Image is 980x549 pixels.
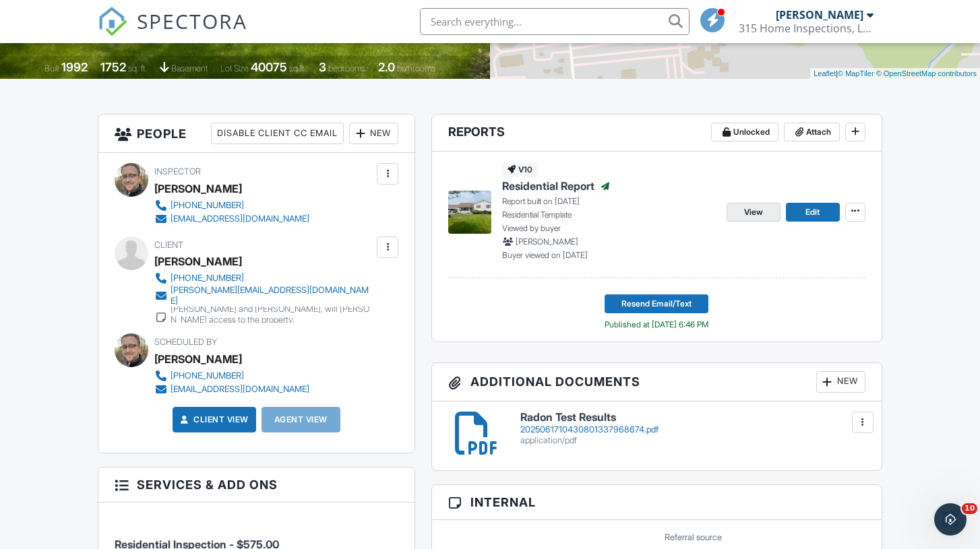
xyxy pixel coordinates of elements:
[128,63,147,73] span: sq. ft.
[171,200,244,211] div: [PHONE_NUMBER]
[154,369,309,383] a: [PHONE_NUMBER]
[154,271,373,285] a: [PHONE_NUMBER]
[154,337,217,347] span: Scheduled By
[420,8,690,35] input: Search everything...
[154,383,309,396] a: [EMAIL_ADDRESS][DOMAIN_NAME]
[319,60,326,74] div: 3
[171,304,373,325] div: [PERSON_NAME] and [PERSON_NAME], will [PERSON_NAME] access to the property.
[378,60,395,74] div: 2.0
[432,485,882,520] h3: Internal
[154,240,183,250] span: Client
[154,179,242,199] div: [PERSON_NAME]
[154,199,309,212] a: [PHONE_NUMBER]
[739,22,874,35] div: 315 Home Inspections, LLC
[289,63,306,73] span: sq.ft.
[838,69,874,77] a: © MapTiler
[349,123,398,144] div: New
[211,123,344,144] div: Disable Client CC Email
[962,503,977,514] span: 10
[154,166,201,176] span: Inspector
[98,7,127,36] img: The Best Home Inspection Software - Spectora
[520,412,865,446] a: Radon Test Results 2025061710430801337968674.pdf application/pdf
[171,285,373,306] div: [PERSON_NAME][EMAIL_ADDRESS][DOMAIN_NAME]
[154,212,309,226] a: [EMAIL_ADDRESS][DOMAIN_NAME]
[154,251,242,271] div: [PERSON_NAME]
[44,63,59,73] span: Built
[520,435,865,446] div: application/pdf
[154,285,373,306] a: [PERSON_NAME][EMAIL_ADDRESS][DOMAIN_NAME]
[665,531,722,544] label: Referral source
[432,363,882,401] h3: Additional Documents
[251,60,287,74] div: 40075
[814,69,836,77] a: Leaflet
[154,349,242,369] div: [PERSON_NAME]
[520,424,865,435] div: 2025061710430801337968674.pdf
[100,60,126,74] div: 1752
[137,7,247,35] span: SPECTORA
[171,384,309,395] div: [EMAIL_ADDRESS][DOMAIN_NAME]
[397,63,435,73] span: bathrooms
[171,63,208,73] span: basement
[61,60,88,74] div: 1992
[98,115,415,153] h3: People
[177,413,249,426] a: Client View
[520,412,865,424] h6: Radon Test Results
[876,69,977,77] a: © OpenStreetMap contributors
[171,214,309,224] div: [EMAIL_ADDRESS][DOMAIN_NAME]
[934,503,967,536] iframe: Intercom live chat
[171,370,244,381] div: [PHONE_NUMBER]
[171,273,244,284] div: [PHONE_NUMBER]
[810,68,980,79] div: |
[98,18,247,46] a: SPECTORA
[328,63,365,73] span: bedrooms
[220,63,249,73] span: Lot Size
[98,467,415,503] h3: Services & Add ons
[776,8,863,22] div: [PERSON_NAME]
[816,371,865,393] div: New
